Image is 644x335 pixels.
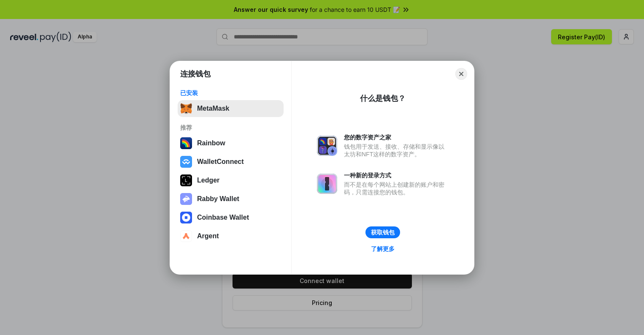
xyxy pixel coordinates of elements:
button: 获取钱包 [365,226,400,238]
img: svg+xml,%3Csvg%20width%3D%2228%22%20height%3D%2228%22%20viewBox%3D%220%200%2028%2028%22%20fill%3D... [180,212,192,223]
img: svg+xml,%3Csvg%20fill%3D%22none%22%20height%3D%2233%22%20viewBox%3D%220%200%2035%2033%22%20width%... [180,103,192,114]
div: Rainbow [197,139,225,147]
button: Rainbow [178,135,284,152]
img: svg+xml,%3Csvg%20width%3D%2228%22%20height%3D%2228%22%20viewBox%3D%220%200%2028%2028%22%20fill%3D... [180,156,192,168]
a: 了解更多 [366,243,400,254]
div: 获取钱包 [371,229,395,236]
div: MetaMask [197,105,229,112]
div: 您的数字资产之家 [344,133,449,141]
img: svg+xml,%3Csvg%20xmlns%3D%22http%3A%2F%2Fwww.w3.org%2F2000%2Fsvg%22%20fill%3D%22none%22%20viewBox... [317,136,337,156]
button: WalletConnect [178,153,284,170]
img: svg+xml,%3Csvg%20width%3D%22120%22%20height%3D%22120%22%20viewBox%3D%220%200%20120%20120%22%20fil... [180,137,192,149]
button: Ledger [178,172,284,189]
img: svg+xml,%3Csvg%20xmlns%3D%22http%3A%2F%2Fwww.w3.org%2F2000%2Fsvg%22%20fill%3D%22none%22%20viewBox... [317,174,337,194]
div: 推荐 [180,124,281,131]
div: 已安装 [180,89,281,97]
div: 而不是在每个网站上创建新的账户和密码，只需连接您的钱包。 [344,181,449,196]
div: Ledger [197,177,219,184]
div: 一种新的登录方式 [344,172,449,179]
button: Coinbase Wallet [178,209,284,226]
button: Close [455,68,467,80]
button: Rabby Wallet [178,191,284,207]
div: 了解更多 [371,245,395,253]
div: Argent [197,232,219,240]
h1: 连接钱包 [180,69,211,79]
div: WalletConnect [197,158,244,166]
img: svg+xml,%3Csvg%20xmlns%3D%22http%3A%2F%2Fwww.w3.org%2F2000%2Fsvg%22%20fill%3D%22none%22%20viewBox... [180,193,192,205]
img: svg+xml,%3Csvg%20width%3D%2228%22%20height%3D%2228%22%20viewBox%3D%220%200%2028%2028%22%20fill%3D... [180,230,192,242]
div: Rabby Wallet [197,195,239,203]
button: Argent [178,228,284,245]
div: 什么是钱包？ [360,93,406,103]
div: 钱包用于发送、接收、存储和显示像以太坊和NFT这样的数字资产。 [344,143,449,158]
div: Coinbase Wallet [197,214,249,221]
img: svg+xml,%3Csvg%20xmlns%3D%22http%3A%2F%2Fwww.w3.org%2F2000%2Fsvg%22%20width%3D%2228%22%20height%3... [180,174,192,186]
button: MetaMask [178,100,284,117]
